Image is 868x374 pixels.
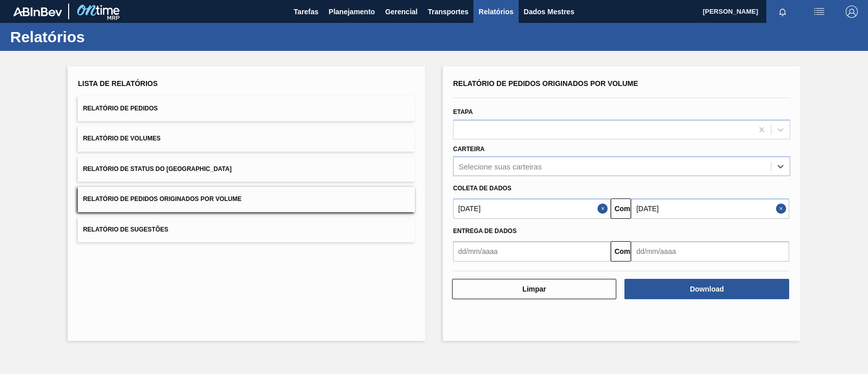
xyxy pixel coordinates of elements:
[78,79,158,88] font: Lista de Relatórios
[624,279,789,299] button: Download
[428,8,468,16] font: Transportes
[10,28,85,45] font: Relatórios
[453,198,611,219] input: dd/mm/aaaa
[78,126,415,151] button: Relatório de Volumes
[78,157,415,182] button: Relatório de Status do [GEOGRAPHIC_DATA]
[631,198,789,219] input: dd/mm/aaaa
[459,162,542,171] div: Selecione suas carteiras
[478,8,513,16] font: Relatórios
[453,227,517,235] font: Entrega de dados
[294,8,319,16] font: Tarefas
[453,185,512,192] font: Coleta de dados
[631,241,789,262] input: dd/mm/aaaa
[452,279,616,299] button: Limpar
[611,241,631,262] button: Comeu
[83,226,168,233] font: Relatório de Sugestões
[597,198,611,219] button: Fechar
[78,187,415,212] button: Relatório de Pedidos Originados por Volume
[83,165,231,172] font: Relatório de Status do [GEOGRAPHIC_DATA]
[385,8,417,16] font: Gerencial
[813,6,825,18] img: ações do usuário
[524,8,575,16] font: Dados Mestres
[614,247,638,255] font: Comeu
[453,241,611,262] input: dd/mm/aaaa
[453,146,485,153] font: Carteira
[78,217,415,242] button: Relatório de Sugestões
[453,79,638,88] font: Relatório de Pedidos Originados por Volume
[453,108,473,116] font: Etapa
[703,8,758,15] font: [PERSON_NAME]
[13,7,62,16] img: TNhmsLtSVTkK8tSr43FrP2fwEKptu5GPRR3wAAAABJRU5ErkJggg==
[776,198,789,219] button: Close
[522,285,546,293] font: Limpar
[846,6,858,18] img: Sair
[614,205,638,213] font: Comeu
[83,105,158,112] font: Relatório de Pedidos
[328,8,375,16] font: Planejamento
[611,198,631,219] button: Comeu
[690,285,724,293] font: Download
[83,196,242,203] font: Relatório de Pedidos Originados por Volume
[83,135,160,142] font: Relatório de Volumes
[766,5,799,19] button: Notificações
[78,96,415,121] button: Relatório de Pedidos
